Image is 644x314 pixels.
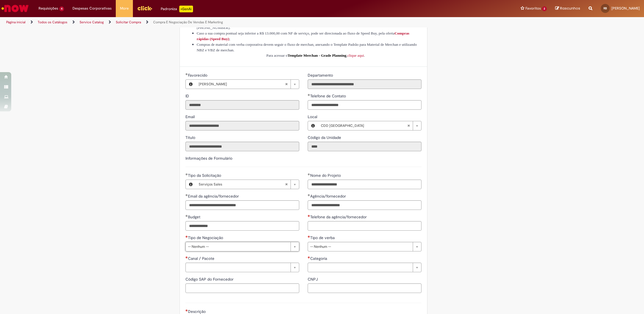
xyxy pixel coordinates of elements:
span: CNPJ [308,277,319,282]
span: Somente leitura - Email [185,114,196,119]
input: Email da agência/fornecedor [185,200,299,210]
span: Tipo de verba [310,235,336,240]
span: Compras de material com verba corporativa devem seguir o fluxo de merchan, anexando o Template Pa... [197,42,417,52]
span: Necessários - Canal / Pacote [188,256,216,261]
span: Necessários - Categoria [310,256,328,261]
a: Compra E Negociação De Vendas E Marketing [153,20,223,24]
span: Serviços Sales [199,180,285,189]
input: CNPJ [308,283,421,293]
span: . [364,53,365,58]
span: Somente leitura - Código da Unidade [308,135,342,140]
label: Somente leitura - Título [185,135,196,140]
span: Obrigatório Preenchido [308,94,310,96]
span: Necessários - Favorecido [188,73,208,78]
a: Compras rápidas (Speed Buy) [197,31,409,41]
label: Somente leitura - Código da Unidade [308,135,342,140]
button: Favorecido, Visualizar este registro Ricardo Carneiro Barbosa [186,80,196,89]
span: More [120,6,129,11]
span: Necessários [308,235,310,238]
span: Necessários [308,215,310,217]
span: Favoritos [525,6,541,11]
span: Telefone da agência/fornecedor [310,214,368,219]
span: Somente leitura - ID [185,93,190,98]
a: clique aqui [347,53,364,58]
button: Local, Visualizar este registro CDD Fortaleza [308,121,318,130]
input: Telefone de Contato [308,100,421,110]
span: [PERSON_NAME] [199,80,285,89]
span: Obrigatório Preenchido [308,194,310,196]
span: Necessários [185,309,188,311]
abbr: Limpar campo Local [404,121,413,130]
a: Rascunhos [555,6,580,11]
span: , [346,53,347,58]
a: Solicitar Compra [116,20,141,24]
span: Budget [188,214,201,219]
span: RB [604,6,607,10]
input: Nome do Projeto [308,180,421,189]
span: -- Nenhum -- [188,242,288,251]
img: ServiceNow [1,3,30,14]
span: Telefone de Contato [310,93,347,98]
span: Obrigatório Preenchido [308,173,310,175]
a: Limpar campo Categoria [308,263,421,272]
span: Necessários [185,235,188,238]
span: Email da agência/fornecedor [188,194,240,199]
input: Departamento [308,79,421,89]
abbr: Limpar campo Favorecido [282,80,291,89]
a: Serviços SalesLimpar campo Tipo da Solicitação [196,180,299,189]
span: Necessários [185,256,188,258]
span: -- Nenhum -- [310,242,410,251]
span: Obrigatório Preenchido [185,215,188,217]
span: Despesas Corporativas [72,6,112,11]
input: Código SAP do Fornecedor [185,283,299,293]
label: Somente leitura - Email [185,114,196,120]
span: ; [229,37,230,41]
span: Local [308,114,318,119]
span: [PERSON_NAME] [611,6,640,11]
span: Agência/fornecedor [310,194,347,199]
abbr: Limpar campo Tipo da Solicitação [282,180,291,189]
a: Service Catalog [80,20,104,24]
input: Título [185,142,299,151]
input: Email [185,121,299,130]
span: Template Merchan - Grade Planning [287,53,346,58]
a: Todos os Catálogos [38,20,67,24]
span: Nome do Projeto [310,173,342,178]
span: Descrição [188,309,207,314]
a: [PERSON_NAME]Limpar campo Favorecido [196,80,299,89]
input: ID [185,100,299,110]
span: Tipo de Negociação [188,235,224,240]
span: Código SAP do Fornecedor [185,277,235,282]
span: Caso a sua compra pontual seja inferior a R$ 13.000,00 com NF de serviço, pode ser direcionada ao... [197,31,394,35]
ul: Trilhas de página [4,17,425,27]
span: Rascunhos [560,6,580,11]
input: Código da Unidade [308,142,421,151]
span: Obrigatório Preenchido [185,73,188,75]
span: Obrigatório Preenchido [185,194,188,196]
a: Página inicial [6,20,26,24]
label: Somente leitura - ID [185,93,190,99]
span: Somente leitura - Título [185,135,196,140]
button: Tipo da Solicitação, Visualizar este registro Serviços Sales [186,180,196,189]
input: Agência/fornecedor [308,200,421,210]
img: click_logo_yellow_360x200.png [137,4,152,12]
span: Requisições [38,6,58,11]
span: Para acessar o [266,53,288,58]
div: Padroniza [161,6,193,12]
span: CDD [GEOGRAPHIC_DATA] [321,121,407,130]
a: CDD [GEOGRAPHIC_DATA]Limpar campo Local [318,121,421,130]
span: Obrigatório Preenchido [185,173,188,175]
p: +GenAi [179,6,193,12]
a: Limpar campo Canal / Pacote [185,263,299,272]
span: Necessários [308,256,310,258]
label: Informações de Formulário [185,156,232,161]
input: Telefone da agência/fornecedor [308,221,421,231]
label: Somente leitura - Departamento [308,72,334,78]
span: 2 [542,6,547,11]
span: 4 [59,6,64,11]
input: Budget [185,221,299,231]
span: Tipo da Solicitação [188,173,222,178]
span: Somente leitura - Departamento [308,73,334,78]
